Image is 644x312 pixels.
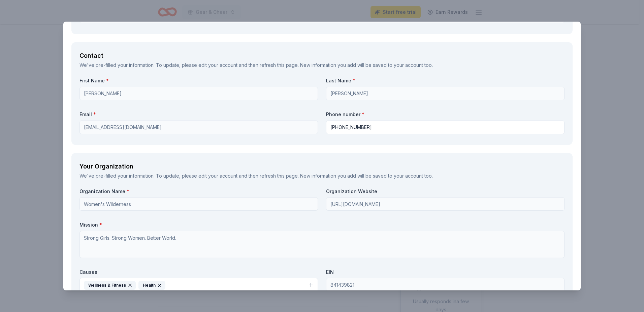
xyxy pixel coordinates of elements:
[326,77,565,84] label: Last Name
[79,231,565,258] textarea: Strong Girls. Strong Women. Better World.
[84,281,136,290] div: Wellness & Fitness
[79,77,318,84] label: First Name
[326,111,565,118] label: Phone number
[79,61,565,69] div: We've pre-filled your information. To update, please and then refresh this page. New information ...
[79,188,318,195] label: Organization Name
[79,222,565,228] label: Mission
[79,111,318,118] label: Email
[79,161,565,172] div: Your Organization
[79,269,318,276] label: Causes
[326,269,565,276] label: EIN
[326,188,565,195] label: Organization Website
[198,173,237,179] a: edit your account
[79,172,565,180] div: We've pre-filled your information. To update, please and then refresh this page. New information ...
[198,62,237,68] a: edit your account
[79,278,318,293] button: Wellness & FitnessHealth
[138,281,165,290] div: Health
[79,50,565,61] div: Contact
